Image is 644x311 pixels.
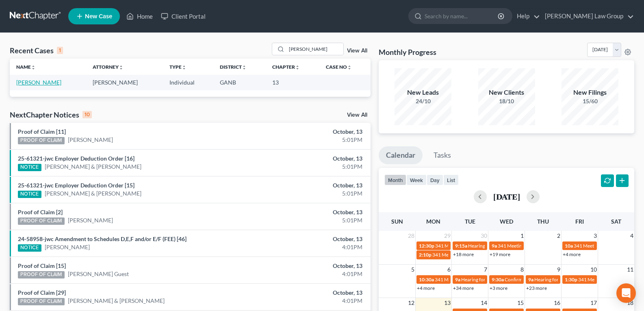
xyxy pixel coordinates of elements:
a: [PERSON_NAME] & [PERSON_NAME] [45,163,141,171]
span: 13 [443,298,451,308]
span: 2 [556,231,561,241]
span: 9:15a [455,243,467,249]
a: Home [122,9,157,24]
a: +19 more [490,251,510,257]
div: Recent Cases [10,46,63,55]
span: 29 [443,231,451,241]
div: Open Intercom Messenger [616,283,636,303]
div: October, 13 [253,128,362,136]
span: Confirmation Hearing for [PERSON_NAME] & [PERSON_NAME] [505,276,641,283]
div: PROOF OF CLAIM [18,271,65,278]
button: week [406,174,427,185]
span: 10a [565,243,573,249]
a: +4 more [417,285,435,291]
span: 1:30p [565,276,577,283]
a: [PERSON_NAME] Guest [68,270,129,278]
div: PROOF OF CLAIM [18,137,65,144]
span: 9a [455,276,460,283]
div: 18/10 [478,97,535,105]
a: [PERSON_NAME] & [PERSON_NAME] [45,189,141,198]
div: 5:01PM [253,163,362,171]
span: Hearing for [PERSON_NAME] [468,243,531,249]
input: Search by name... [425,9,499,24]
a: View All [347,112,367,118]
span: 341 Meeting for [PERSON_NAME][US_STATE] [435,243,533,249]
span: 15 [516,298,525,308]
span: 2:10p [419,252,432,258]
span: 5 [410,265,415,274]
i: unfold_more [119,65,124,70]
div: New Leads [395,88,451,97]
span: Sat [611,218,621,225]
i: unfold_more [347,65,352,70]
span: Fri [575,218,584,225]
span: Tue [465,218,475,225]
span: 14 [480,298,488,308]
a: Chapterunfold_more [272,64,300,70]
span: 9a [528,276,533,283]
div: October, 13 [253,154,362,163]
span: 9 [556,265,561,274]
span: 30 [480,231,488,241]
a: Districtunfold_more [220,64,247,70]
a: Proof of Claim [29] [18,289,66,296]
span: 3 [593,231,598,241]
i: unfold_more [31,65,36,70]
a: Proof of Claim [11] [18,128,66,135]
button: list [443,174,459,185]
span: 11 [626,265,634,274]
a: +23 more [526,285,547,291]
div: October, 13 [253,289,362,297]
a: 25-61321-jwc Employer Deduction Order [15] [18,182,134,189]
td: [PERSON_NAME] [86,75,163,90]
div: 24/10 [395,97,451,105]
a: [PERSON_NAME] Law Group [541,9,634,24]
a: Typeunfold_more [169,64,186,70]
span: 1 [520,231,525,241]
span: 7 [483,265,488,274]
td: GANB [213,75,266,90]
span: Sun [391,218,403,225]
div: October, 13 [253,208,362,216]
i: unfold_more [295,65,300,70]
div: PROOF OF CLAIM [18,217,65,225]
a: +4 more [563,251,581,257]
span: 9a [492,243,497,249]
div: 1 [57,47,63,54]
i: unfold_more [182,65,186,70]
div: NOTICE [18,244,41,252]
span: 16 [553,298,561,308]
div: NextChapter Notices [10,110,92,120]
div: 4:01PM [253,297,362,305]
span: 10:30a [419,276,434,283]
div: New Filings [562,88,618,97]
div: NOTICE [18,191,41,198]
a: Client Portal [157,9,210,24]
div: 10 [82,111,92,118]
span: Thu [537,218,549,225]
input: Search by name... [286,43,343,55]
span: 9:30a [492,276,504,283]
span: 8 [520,265,525,274]
a: Proof of Claim [15] [18,262,66,269]
div: 5:01PM [253,136,362,144]
span: 28 [407,231,415,241]
span: 4 [629,231,634,241]
a: Nameunfold_more [16,64,36,70]
h2: [DATE] [493,192,520,201]
i: unfold_more [242,65,247,70]
span: Mon [426,218,440,225]
a: [PERSON_NAME] [68,216,113,224]
span: Wed [500,218,513,225]
div: 5:01PM [253,189,362,198]
div: 15/60 [562,97,618,105]
a: +3 more [490,285,507,291]
h3: Monthly Progress [379,47,436,57]
span: 341 Meeting for [PERSON_NAME] [435,276,508,283]
button: month [384,174,406,185]
a: +18 more [453,251,474,257]
div: 4:01PM [253,243,362,251]
a: [PERSON_NAME] & [PERSON_NAME] [68,297,165,305]
a: Tasks [426,146,458,164]
span: 17 [590,298,598,308]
